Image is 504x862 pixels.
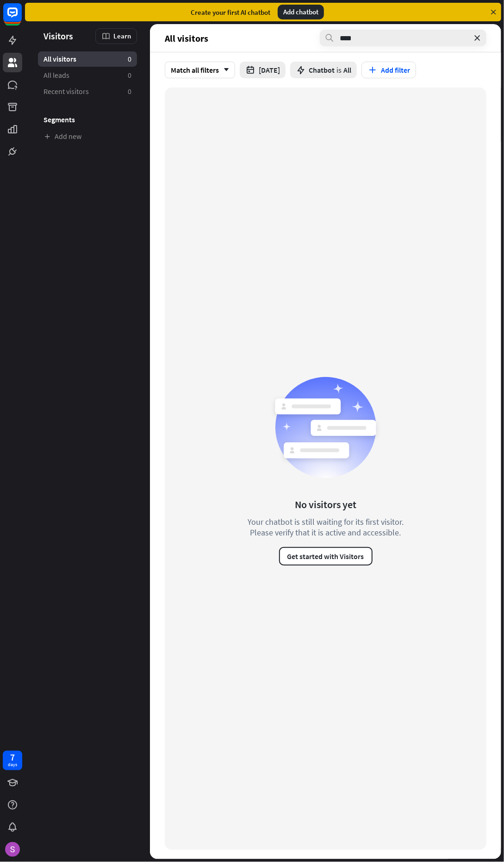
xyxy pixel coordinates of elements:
[165,33,208,44] span: All visitors
[279,547,373,566] button: Get started with Visitors
[278,5,324,19] div: Add chatbot
[3,751,22,770] a: 7 days
[361,62,416,78] button: Add filter
[44,70,69,80] span: All leads
[113,31,131,40] span: Learn
[128,70,131,80] aside: 0
[295,498,356,511] div: No visitors yet
[240,62,286,78] button: [DATE]
[231,516,421,538] div: Your chatbot is still waiting for its first visitor. Please verify that it is active and accessible.
[38,115,137,124] h3: Segments
[219,67,229,73] i: arrow_down
[165,62,235,78] div: Match all filters
[44,87,89,96] span: Recent visitors
[10,753,15,761] div: 7
[38,129,137,144] a: Add new
[7,4,35,31] button: Open LiveChat chat widget
[191,8,270,17] div: Create your first AI chatbot
[336,65,342,75] span: is
[8,761,17,768] div: days
[128,54,131,64] aside: 0
[38,68,137,83] a: All leads 0
[44,54,76,64] span: All visitors
[44,31,73,41] span: Visitors
[128,87,131,96] aside: 0
[38,84,137,99] a: Recent visitors 0
[343,65,351,75] span: All
[309,65,335,75] span: Chatbot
